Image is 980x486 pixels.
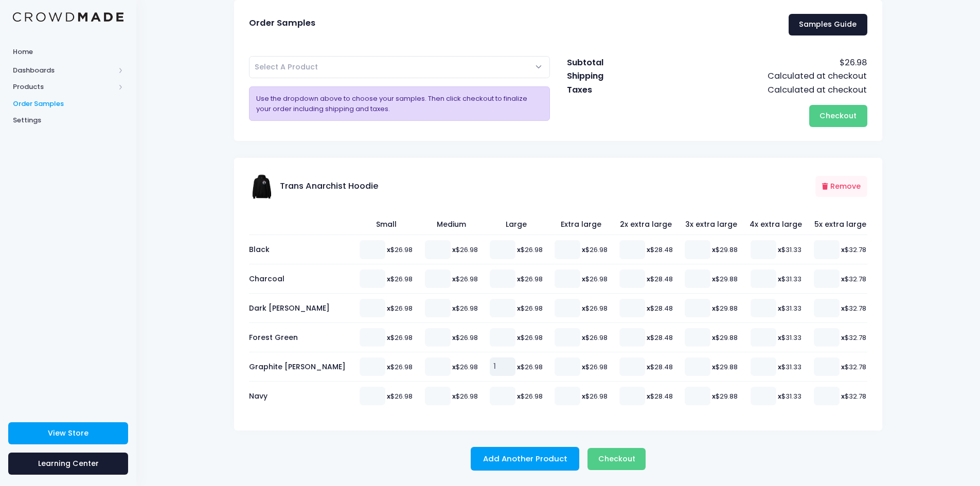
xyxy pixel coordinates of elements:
b: x [841,332,845,342]
a: Learning Center [8,453,128,475]
img: Logo [13,12,123,22]
span: $26.98 [452,245,478,255]
b: x [841,245,845,255]
b: x [647,391,650,401]
b: x [841,303,845,313]
span: Select A Product [249,56,550,78]
span: Learning Center [38,458,99,469]
span: $26.98 [387,274,413,284]
b: x [387,332,390,342]
b: x [778,391,781,401]
span: $28.48 [647,391,673,401]
span: $26.98 [582,391,608,401]
span: $29.88 [712,362,738,371]
td: Navy [249,382,354,410]
b: x [841,274,845,284]
b: x [647,362,650,371]
td: $26.98 [648,56,867,69]
b: x [582,245,585,255]
b: x [778,303,781,313]
b: x [582,332,585,342]
th: Large [484,214,548,235]
b: x [647,245,650,255]
button: Checkout [809,105,867,127]
th: Extra large [548,214,613,235]
b: x [712,303,716,313]
span: $26.98 [452,391,478,401]
span: $29.88 [712,245,738,255]
td: Charcoal [249,264,354,294]
th: 2x extra large [613,214,679,235]
span: $32.78 [841,332,866,342]
b: x [387,245,390,255]
b: x [517,303,521,313]
span: $28.48 [647,332,673,342]
span: $26.98 [582,332,608,342]
span: $26.98 [452,303,478,313]
th: Small [354,214,419,235]
td: Shipping [566,69,648,83]
th: Medium [419,214,484,235]
button: Add Another Product [471,447,580,471]
span: $26.98 [517,274,543,284]
b: x [517,362,521,371]
a: Samples Guide [789,14,867,36]
b: x [582,362,585,371]
span: $32.78 [841,245,866,255]
td: Graphite [PERSON_NAME] [249,352,354,382]
td: Forest Green [249,323,354,352]
b: x [387,362,390,371]
span: $29.88 [712,332,738,342]
span: $26.98 [517,362,543,371]
span: $26.98 [452,362,478,371]
td: Subtotal [566,56,648,69]
span: $26.98 [387,362,413,371]
b: x [387,274,390,284]
span: $31.33 [778,362,801,371]
span: $26.98 [582,274,608,284]
b: x [582,303,585,313]
b: x [778,245,781,255]
span: $26.98 [387,245,413,255]
span: $31.33 [778,245,801,255]
b: x [452,332,456,342]
b: x [452,303,456,313]
th: 3x extra large [679,214,743,235]
b: x [582,391,585,401]
b: x [647,332,650,342]
button: Checkout [587,448,646,470]
td: Calculated at checkout [648,83,867,97]
span: Select A Product [255,62,318,72]
span: $26.98 [582,245,608,255]
span: Order Samples [249,18,315,28]
td: Black [249,235,354,264]
b: x [712,245,716,255]
b: x [387,303,390,313]
b: x [647,274,650,284]
button: Remove [815,176,867,197]
span: $31.33 [778,391,801,401]
div: Use the dropdown above to choose your samples. Then click checkout to finalize your order includi... [249,86,550,121]
span: $31.33 [778,332,801,342]
b: x [778,332,781,342]
b: x [778,274,781,284]
span: $28.48 [647,303,673,313]
span: Dashboards [13,65,115,76]
b: x [517,391,521,401]
span: Select A Product [255,62,318,73]
span: $28.48 [647,245,673,255]
b: x [517,332,521,342]
div: Trans Anarchist Hoodie [249,173,379,201]
b: x [452,391,456,401]
b: x [712,391,716,401]
span: Checkout [598,454,635,464]
span: $26.98 [517,245,543,255]
span: $31.33 [778,303,801,313]
span: $26.98 [582,362,608,371]
td: Calculated at checkout [648,69,867,83]
span: $26.98 [452,332,478,342]
span: $32.78 [841,391,866,401]
span: $28.48 [647,362,673,371]
td: Dark [PERSON_NAME] [249,294,354,323]
span: View Store [48,428,88,438]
